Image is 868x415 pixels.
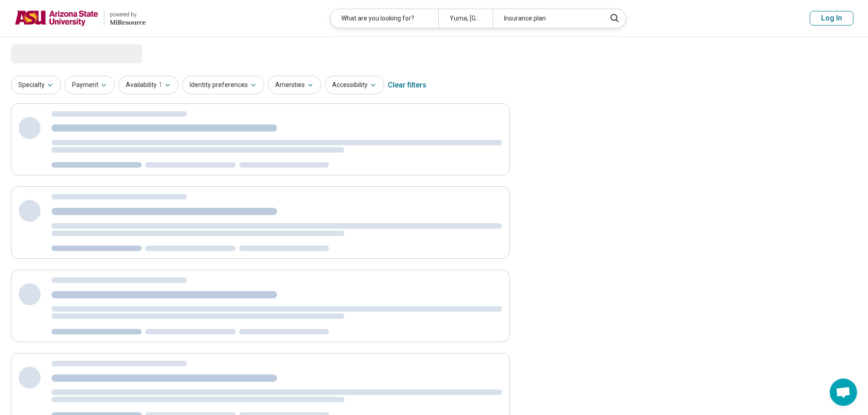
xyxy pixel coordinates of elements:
button: Payment [65,76,115,94]
span: Loading... [11,44,87,62]
button: Amenities [268,76,321,94]
div: What are you looking for? [330,9,438,28]
button: Log In [810,11,853,26]
span: 1 [159,80,162,90]
div: Open chat [830,379,857,406]
button: Specialty [11,76,61,94]
div: Insurance plan [493,9,601,28]
button: Availability1 [118,76,179,94]
img: Arizona State University [15,7,98,29]
div: Clear filters [388,74,426,96]
div: powered by [110,10,146,19]
button: Accessibility [325,76,384,94]
a: Arizona State Universitypowered by [15,7,146,29]
div: Yuma, [GEOGRAPHIC_DATA] [438,9,493,28]
button: Identity preferences [182,76,264,94]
